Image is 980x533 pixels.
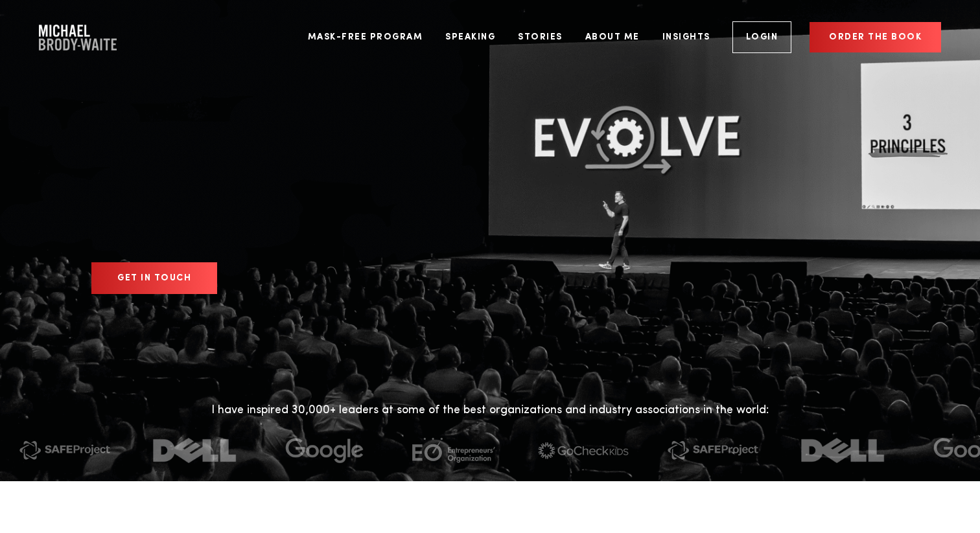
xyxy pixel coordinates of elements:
a: GET IN TOUCH [91,262,217,294]
a: Mask-Free Program [298,13,433,62]
a: About Me [576,13,649,62]
a: Order the book [810,22,941,52]
a: Insights [653,13,720,62]
a: Speaking [436,13,505,62]
a: Stories [508,13,572,62]
a: Login [732,21,792,53]
a: Company Logo Company Logo [39,25,117,51]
